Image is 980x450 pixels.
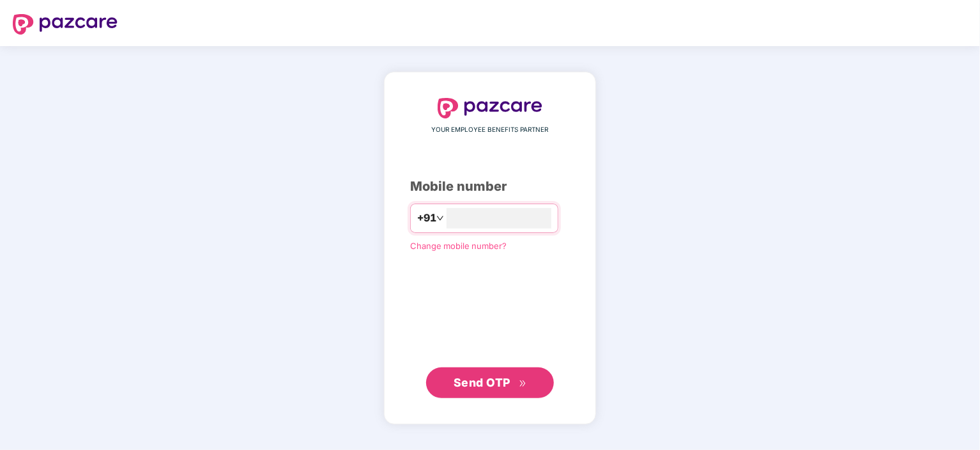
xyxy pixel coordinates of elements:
[426,367,554,398] button: Send OTPdouble-right
[13,14,118,35] img: logo
[410,177,570,197] div: Mobile number
[438,98,542,118] img: logo
[436,214,444,222] span: down
[410,241,507,251] a: Change mobile number?
[432,125,549,135] span: YOUR EMPLOYEE BENEFITS PARTNER
[454,376,510,389] span: Send OTP
[417,210,436,226] span: +91
[519,380,527,388] span: double-right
